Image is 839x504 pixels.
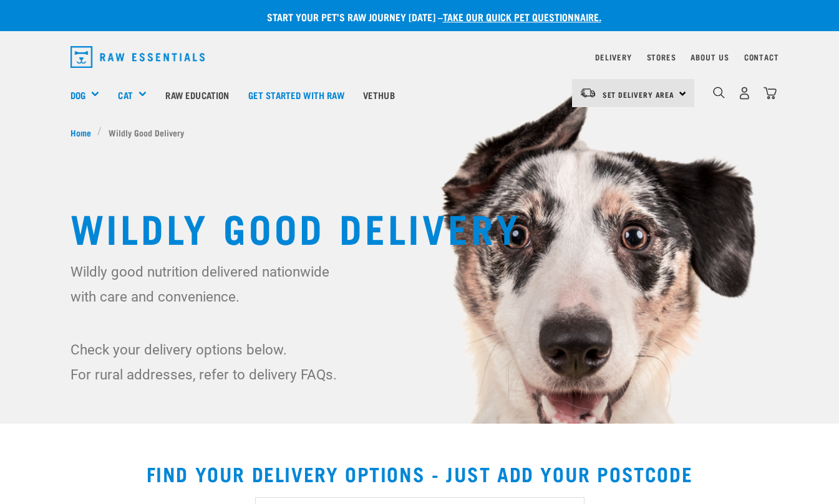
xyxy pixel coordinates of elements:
p: Check your delivery options below. For rural addresses, refer to delivery FAQs. [70,337,350,387]
nav: dropdown navigation [61,41,779,73]
p: Wildly good nutrition delivered nationwide with care and convenience. [70,259,350,309]
img: home-icon-1@2x.png [713,87,725,98]
a: About Us [691,55,729,59]
span: Home [70,126,91,139]
img: Raw Essentials Logo [70,46,205,68]
a: Delivery [595,55,631,59]
img: van-moving.png [580,87,596,98]
h2: Find your delivery options - just add your postcode [15,462,824,485]
a: Stores [647,55,676,59]
img: home-icon@2x.png [764,87,777,100]
a: Contact [744,55,779,59]
a: Raw Education [156,70,238,120]
a: Dog [70,88,85,102]
img: user.png [738,87,751,100]
a: Vethub [354,70,404,120]
nav: breadcrumbs [70,126,769,139]
a: Get started with Raw [239,70,354,120]
span: Set Delivery Area [603,92,675,97]
a: Cat [118,88,132,102]
h1: Wildly Good Delivery [70,204,769,249]
a: take our quick pet questionnaire. [443,14,601,19]
a: Home [70,126,98,139]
